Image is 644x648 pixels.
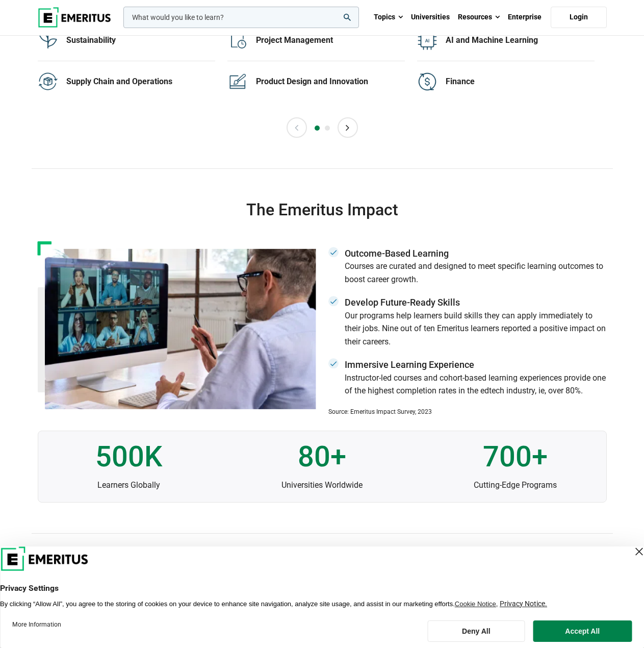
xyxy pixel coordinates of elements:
img: Explore Programmes by Category [417,71,437,92]
p: Outcome-Based Learning [345,247,607,260]
img: Explore Programmes by Category [38,71,58,92]
p: Courses are curated and designed to meet specific learning outcomes to boost career growth. [345,260,607,286]
a: Explore Programmes by Category Sustainability [38,20,215,61]
p: 80+ [231,441,413,473]
button: 2 of 2 [325,126,330,131]
a: Explore Programmes by Category Product Design and Innovation [227,61,405,102]
img: Explore Programmes by Category [227,71,248,92]
div: Finance [446,76,595,87]
img: Emeritus Impact [45,248,316,409]
a: Explore Programmes by Category Supply Chain and Operations [38,61,215,102]
p: Cutting-Edge Programs [425,479,606,492]
button: Next [338,117,358,138]
p: Source: Emeritus Impact Survey, 2023 [328,408,607,416]
p: Immersive Learning Experience [345,358,607,371]
div: Product Design and Innovation [256,76,405,87]
button: Previous [287,117,307,138]
div: Supply Chain and Operations [66,76,215,87]
div: Sustainability [66,35,215,46]
p: Our programs help learners build skills they can apply immediately to their jobs. Nine out of ten... [345,309,607,348]
p: Learners Globally [38,479,219,492]
a: Login [551,7,607,28]
a: Explore Programmes by Category Finance [417,61,595,102]
img: Explore Programmes by Category [227,30,248,51]
p: 500K [38,441,219,473]
img: Explore Programmes by Category [417,30,437,51]
p: Universities Worldwide [231,479,413,492]
button: 1 of 2 [315,126,320,131]
h3: The Emeritus Impact [38,200,607,220]
input: woocommerce-product-search-field-0 [123,7,359,28]
img: Explore Programmes by Category [38,30,58,51]
p: Develop Future-Ready Skills [345,296,607,309]
a: Explore Programmes by Category Project Management [227,20,405,61]
div: AI and Machine Learning [446,35,595,46]
a: Explore Programmes by Category AI and Machine Learning [417,20,595,61]
p: 700+ [425,441,606,473]
div: Project Management [256,35,405,46]
p: Instructor-led courses and cohort-based learning experiences provide one of the highest completio... [345,371,607,397]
